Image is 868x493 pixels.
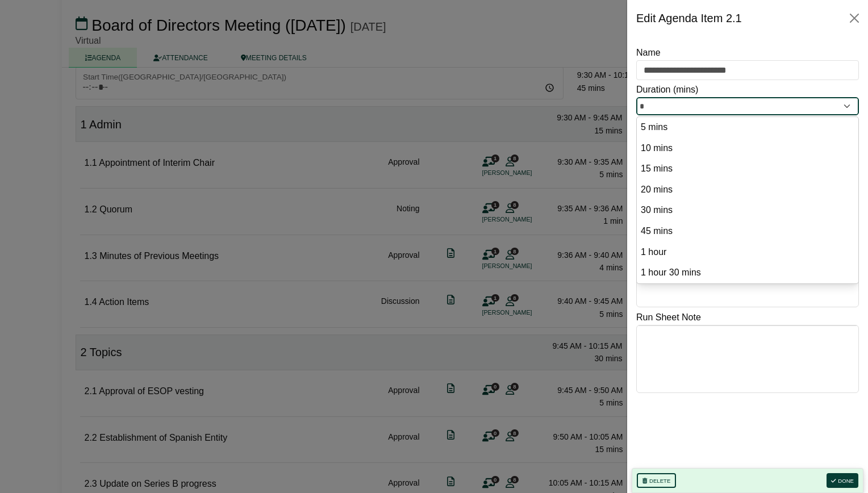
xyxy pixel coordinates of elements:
button: Delete [637,473,676,488]
label: Run Sheet Note [636,310,701,325]
label: Duration (mins) [636,82,698,97]
li: 30 [637,200,858,221]
label: Name [636,45,661,60]
button: Close [845,9,863,27]
option: 20 mins [640,182,856,198]
option: 1 hour [640,245,856,260]
option: 10 mins [640,141,856,156]
option: 45 mins [640,224,856,239]
option: 30 mins [640,203,856,218]
li: 60 [637,242,858,263]
div: Edit Agenda Item 2.1 [636,9,742,27]
li: 45 [637,221,858,242]
option: 5 mins [640,120,856,135]
button: Done [827,473,858,488]
li: 90 [637,262,858,283]
li: 5 [637,117,858,138]
li: 15 [637,158,858,179]
li: 20 [637,179,858,200]
option: 1 hour 30 mins [640,265,856,281]
li: 10 [637,138,858,159]
option: 15 mins [640,161,856,177]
